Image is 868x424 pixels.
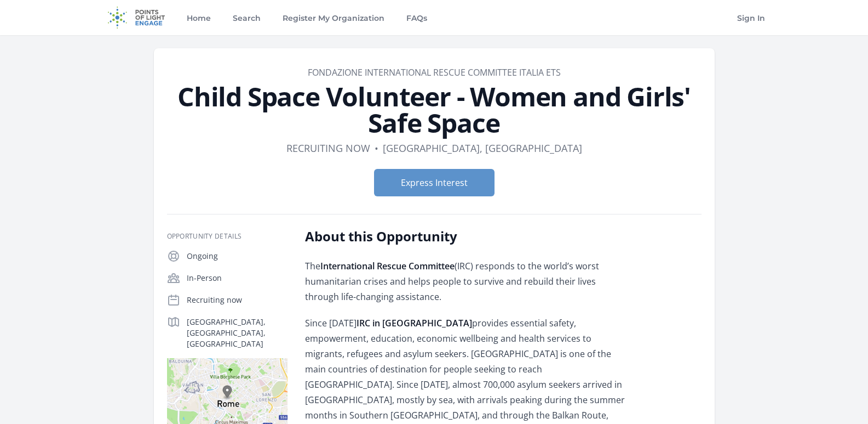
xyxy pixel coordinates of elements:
[383,140,582,156] dd: [GEOGRAPHIC_DATA], [GEOGRAPHIC_DATA]
[320,260,455,272] strong: International Rescue Committee
[308,66,561,78] a: Fondazione International Rescue Committee Italia ETS
[187,273,288,284] p: In-Person
[357,317,472,329] strong: IRC in [GEOGRAPHIC_DATA]
[187,251,288,262] p: Ongoing
[305,228,625,245] h2: About this Opportunity
[374,169,495,196] button: Express Interest
[286,140,370,156] dd: Recruiting now
[167,83,702,136] h1: Child Space Volunteer - Women and Girls' Safe Space
[375,140,378,156] div: •
[305,258,625,304] p: The (IRC) responds to the world’s worst humanitarian crises and helps people to survive and rebui...
[187,295,288,306] p: Recruiting now
[187,316,288,349] p: [GEOGRAPHIC_DATA], [GEOGRAPHIC_DATA], [GEOGRAPHIC_DATA]
[167,232,288,241] h3: Opportunity Details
